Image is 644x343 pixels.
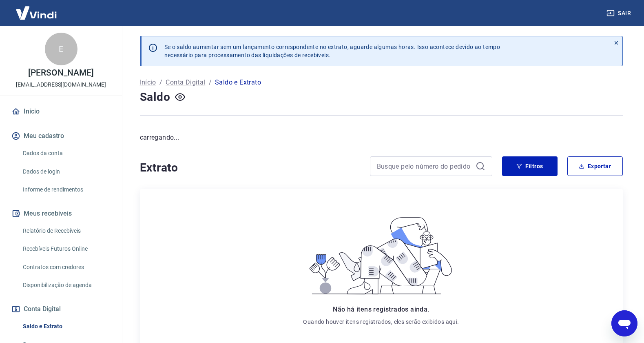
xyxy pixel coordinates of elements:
[20,277,112,294] a: Disponibilização de agenda
[20,181,112,198] a: Informe de rendimentos
[215,78,261,87] p: Saldo e Extrato
[140,78,156,87] a: Início
[10,205,112,223] button: Meus recebíveis
[140,89,170,105] h4: Saldo
[10,0,63,25] img: Vindi
[10,102,112,120] a: Início
[605,6,634,21] button: Sair
[10,127,112,145] button: Meu cadastro
[303,318,459,326] p: Quando houver itens registrados, eles serão exibidos aqui.
[140,133,623,143] p: carregando...
[140,160,360,176] h4: Extrato
[209,78,212,87] p: /
[28,69,93,77] p: [PERSON_NAME]
[45,33,77,65] div: E
[16,80,106,89] p: [EMAIL_ADDRESS][DOMAIN_NAME]
[166,78,205,87] a: Conta Digital
[20,223,112,239] a: Relatório de Recebíveis
[567,156,623,176] button: Exportar
[159,78,162,87] p: /
[20,259,112,276] a: Contratos com credores
[611,310,637,336] iframe: Botão para abrir a janela de mensagens
[20,318,112,335] a: Saldo e Extrato
[333,305,429,313] span: Não há itens registrados ainda.
[377,160,472,172] input: Busque pelo número do pedido
[20,163,112,180] a: Dados de login
[502,156,558,176] button: Filtros
[164,43,500,59] p: Se o saldo aumentar sem um lançamento correspondente no extrato, aguarde algumas horas. Isso acon...
[20,241,112,257] a: Recebíveis Futuros Online
[20,145,112,162] a: Dados da conta
[10,300,112,318] button: Conta Digital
